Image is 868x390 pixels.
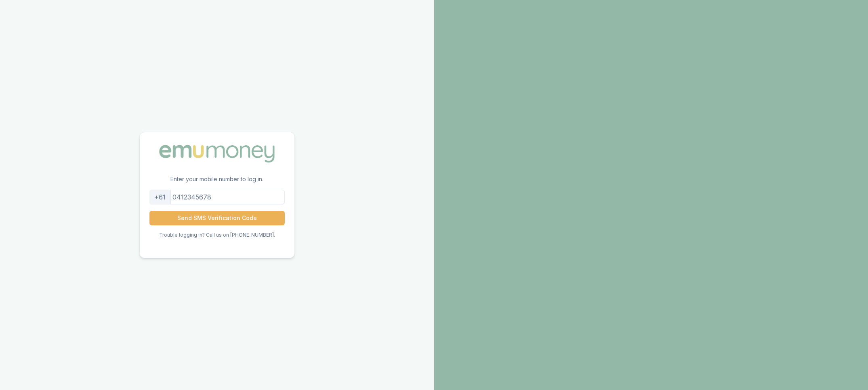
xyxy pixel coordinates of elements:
p: Trouble logging in? Call us on [PHONE_NUMBER]. [159,232,275,238]
div: +61 [149,190,171,204]
input: 0412345678 [149,190,285,204]
button: Send SMS Verification Code [149,211,285,225]
img: Emu Money [156,142,277,165]
p: Enter your mobile number to log in. [140,175,294,190]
